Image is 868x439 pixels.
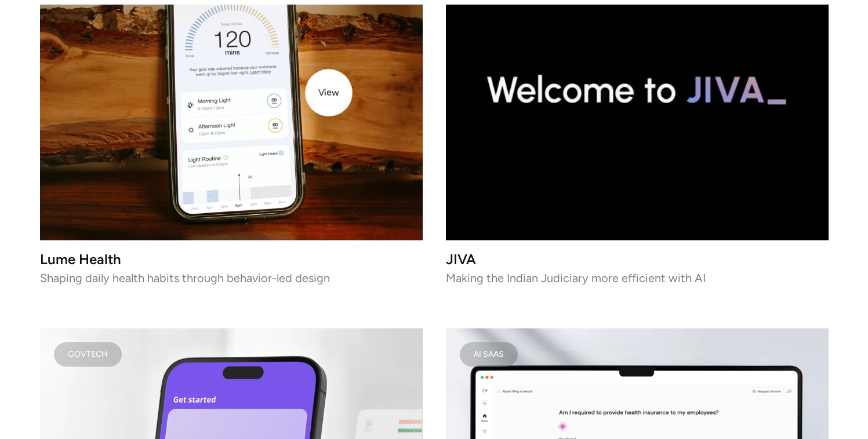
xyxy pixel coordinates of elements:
[40,274,423,282] p: Shaping daily health habits through behavior-led design
[40,254,423,264] h3: Lume Health
[446,274,829,282] p: Making the Indian Judiciary more efficient with AI
[446,254,829,264] h3: JIVA
[474,352,504,357] div: AI SAAS
[68,352,108,357] div: Govtech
